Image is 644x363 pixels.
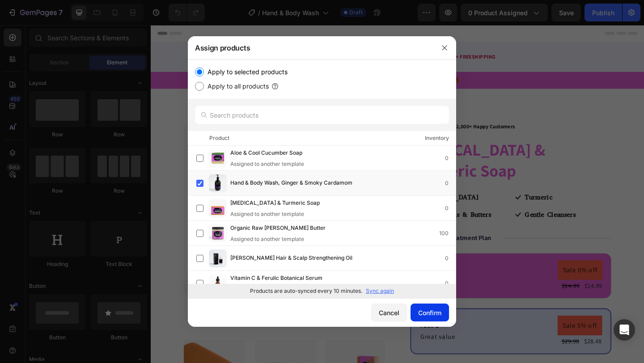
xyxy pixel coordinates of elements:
p: SEC [252,36,258,41]
p: MIN [229,36,236,41]
input: Search products [195,106,449,124]
p: 🎁 LIMITED TIME - [MEDICAL_DATA] DAY SALE 🎁 [1,55,536,65]
strong: [MEDICAL_DATA] [296,182,356,192]
img: product-img [209,199,227,217]
p: Products are auto-synced every 10 minutes. [250,287,362,295]
div: $29.98 [446,338,467,350]
p: Sync again [366,287,394,295]
strong: Gentle Cleansers [407,201,462,211]
div: Pack 1 [292,260,332,273]
p: Great value [293,334,331,345]
strong: Natural Oils & Butters [296,201,370,211]
div: $28.48 [470,338,491,350]
span: [MEDICAL_DATA] & Turmeric Soap [230,198,320,208]
div: 14 [207,28,213,36]
div: 0 [445,154,456,163]
pre: Sale 5% off [442,316,491,338]
div: 0 [445,179,456,188]
div: 51 [252,28,258,36]
span: Vitamin C & Ferulic Botanical Serum [230,274,322,283]
div: $14.99 [446,277,467,290]
div: 0 [445,204,456,213]
div: /> [188,59,456,298]
div: 100 [439,229,456,238]
strong: Limited time:30% OFF + FREESHIPPING [272,31,375,38]
div: Cancel [379,308,399,317]
span: Aloe & Cool Cucumber Soap [230,148,302,158]
div: Inventory [425,134,449,143]
span: [PERSON_NAME] Hair & Scalp Strengthening Oil [230,253,352,263]
strong: 122,000+ Happy Customers [326,106,396,114]
div: Pack 2 [292,321,332,333]
pre: Sale 0% off [443,256,491,277]
div: Assign products [188,36,433,59]
div: 0 [445,254,456,263]
div: Open Intercom Messenger [614,319,635,341]
div: Confirm [418,308,441,317]
h1: [MEDICAL_DATA] & Turmeric Soap [282,122,501,171]
strong: Turmeric [407,182,437,192]
div: Product [209,134,229,143]
img: product-img [209,174,227,192]
p: Choose Your Treatment Plan [283,227,370,236]
img: product-img [209,224,227,242]
label: Apply to all products [204,81,269,92]
span: Organic Raw [PERSON_NAME] Butter [230,224,326,233]
img: product-img [209,149,227,167]
button: Cancel [371,304,407,321]
p: Great value [292,274,331,284]
button: Confirm [411,304,449,321]
span: Hand & Body Wash, Ginger & Smoky Cardamom [230,178,352,188]
p: HRS [207,36,213,41]
div: Assigned to another template [230,210,334,218]
div: Assigned to another template [230,235,340,243]
label: Apply to selected products [204,67,288,77]
div: $14.99 [470,277,491,290]
div: 00 [229,28,236,36]
div: Assigned to another template [230,160,317,168]
img: product-img [209,274,227,292]
div: 0 [445,279,456,288]
img: product-img [209,249,227,267]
